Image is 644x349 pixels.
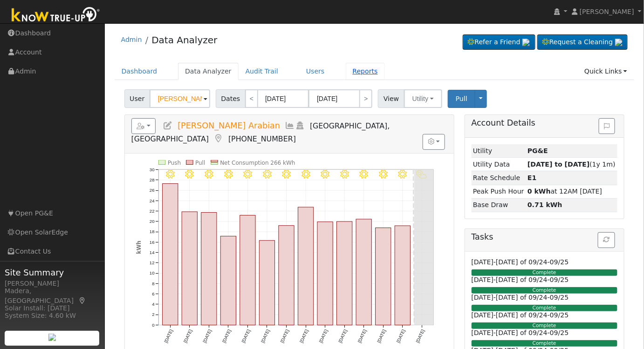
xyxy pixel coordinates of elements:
a: Edit User (37570) [163,121,173,130]
span: [PERSON_NAME] [580,8,634,15]
div: System Size: 4.60 kW [5,311,100,321]
text: [DATE] [221,329,232,343]
text: [DATE] [357,329,368,343]
span: [PERSON_NAME] Arabian [178,121,280,130]
text: 22 [150,208,155,214]
h6: [DATE]-[DATE] of 09/24-09/25 [472,294,618,302]
i: 9/10 - MostlyClear [263,170,272,179]
text: [DATE] [299,329,309,343]
rect: onclick="" [182,212,197,325]
a: Data Analyzer [151,34,217,46]
a: Map [78,297,87,304]
rect: onclick="" [317,222,333,325]
strong: S [528,174,536,181]
text: 24 [150,198,155,203]
h6: [DATE]-[DATE] of 09/24-09/25 [472,276,618,284]
div: Complete [472,322,618,329]
div: Complete [472,305,618,311]
i: 9/16 - Clear [379,170,388,179]
i: 9/08 - Clear [224,170,233,179]
rect: onclick="" [163,184,178,325]
span: Site Summary [5,266,100,279]
span: Pull [456,95,467,102]
text: Net Consumption 266 kWh [220,160,295,166]
div: Complete [472,287,618,294]
text: [DATE] [337,329,348,343]
text: [DATE] [396,329,406,343]
rect: onclick="" [220,236,236,325]
text: 8 [152,281,154,286]
a: Data Analyzer [178,63,239,80]
span: View [378,89,404,108]
span: User [124,89,150,108]
text: [DATE] [183,329,193,343]
a: > [359,89,372,108]
text: [DATE] [280,329,290,343]
text: kWh [135,241,142,254]
h6: [DATE]-[DATE] of 09/24-09/25 [472,329,618,337]
h5: Account Details [472,118,618,128]
text: 10 [150,271,155,276]
td: Base Draw [472,198,526,212]
rect: onclick="" [240,215,255,325]
text: 12 [150,260,155,265]
span: Dates [216,89,246,108]
a: Refer a Friend [463,34,535,50]
a: Users [299,63,332,80]
i: 9/14 - Clear [340,170,349,179]
text: [DATE] [202,329,212,343]
i: 9/11 - Clear [282,170,291,179]
div: Complete [472,269,618,276]
i: 9/17 - Clear [398,170,407,179]
div: Complete [472,340,618,347]
a: Request a Cleaning [537,34,628,50]
rect: onclick="" [201,213,217,325]
text: 28 [150,177,155,182]
text: 26 [150,188,155,193]
text: 0 [152,322,155,328]
td: Rate Schedule [472,171,526,185]
text: 16 [150,240,155,245]
div: [PERSON_NAME] [5,279,100,289]
div: Madera, [GEOGRAPHIC_DATA] [5,286,100,306]
i: 9/12 - Clear [301,170,310,179]
img: retrieve [48,334,56,341]
div: Solar Install: [DATE] [5,303,100,313]
h5: Tasks [472,232,618,242]
input: Select a User [150,89,210,108]
a: < [245,89,258,108]
text: 20 [150,219,155,224]
text: 2 [152,312,154,317]
img: retrieve [615,39,623,46]
td: Utility [472,144,526,158]
a: Map [213,134,224,143]
text: [DATE] [318,329,329,343]
button: Utility [404,89,442,108]
h6: [DATE]-[DATE] of 09/24-09/25 [472,311,618,319]
span: (1y 1m) [528,161,616,168]
text: [DATE] [163,329,174,343]
a: Admin [121,36,142,43]
button: Pull [448,90,475,108]
a: Login As (last Never) [295,121,305,130]
i: 9/05 - Clear [166,170,175,179]
a: Reports [346,63,385,80]
img: retrieve [522,39,530,46]
text: 4 [152,302,155,307]
strong: 0 kWh [528,188,551,195]
text: [DATE] [240,329,251,343]
text: Push [168,160,181,166]
i: 9/15 - Clear [360,170,369,179]
i: 9/07 - Clear [205,170,213,179]
span: [GEOGRAPHIC_DATA], [GEOGRAPHIC_DATA] [131,121,390,143]
td: Utility Data [472,158,526,171]
text: 30 [150,167,155,172]
i: 9/13 - Clear [321,170,330,179]
a: Audit Trail [239,63,285,80]
text: [DATE] [377,329,387,343]
button: Refresh [598,232,615,248]
i: 9/09 - Clear [243,170,252,179]
a: Multi-Series Graph [285,121,295,130]
rect: onclick="" [337,221,352,325]
text: [DATE] [260,329,271,343]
